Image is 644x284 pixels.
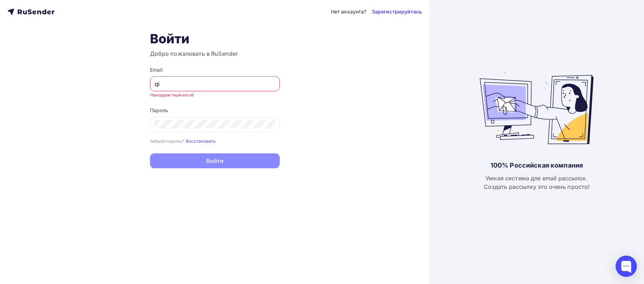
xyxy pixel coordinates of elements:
div: Email [150,66,280,73]
a: Восстановить [186,138,216,144]
small: Восстановить [186,138,216,144]
div: 100% Российская компания [490,161,583,170]
h3: Добро пожаловать в RuSender [150,49,280,58]
div: Нет аккаунта? [331,8,367,15]
div: Умная система для email рассылок. Создать рассылку это очень просто! [484,174,590,191]
small: Забыли пароль? [150,138,184,144]
h1: Войти [150,31,280,47]
input: Укажите свой email [155,80,275,88]
a: Зарегистрируйтесь [372,8,422,15]
small: Некорректный email [150,92,194,98]
div: Пароль [150,107,280,114]
button: Войти [150,153,280,168]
